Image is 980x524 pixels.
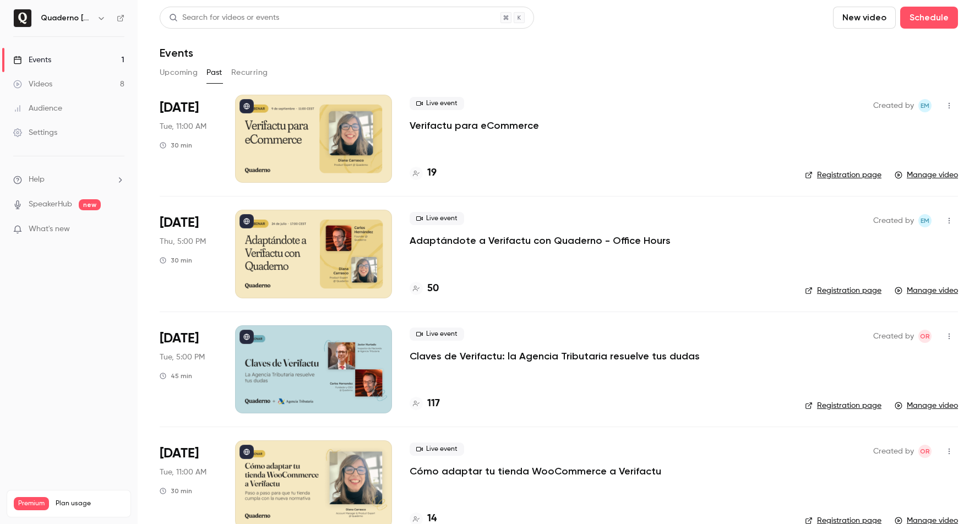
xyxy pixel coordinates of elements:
[410,327,464,341] span: Live event
[410,443,464,456] span: Live event
[29,174,45,185] span: Help
[160,325,217,413] div: Jul 1 Tue, 5:00 PM (Europe/Madrid)
[160,236,206,247] span: Thu, 5:00 PM
[427,281,439,296] h4: 50
[160,46,193,59] h1: Events
[13,127,57,138] div: Settings
[13,79,52,90] div: Videos
[160,467,206,478] span: Tue, 11:00 AM
[921,214,929,227] span: EM
[918,445,932,458] span: Olivia Rose
[873,330,914,343] span: Created by
[160,372,192,380] div: 45 min
[160,214,199,232] span: [DATE]
[805,285,881,296] a: Registration page
[160,487,192,495] div: 30 min
[410,396,440,411] a: 117
[920,445,930,458] span: OR
[29,199,72,210] a: SpeakerHub
[206,64,222,81] button: Past
[160,210,217,298] div: Jul 24 Thu, 5:00 PM (Europe/Madrid)
[79,199,101,210] span: new
[895,400,958,411] a: Manage video
[56,499,124,508] span: Plan usage
[160,64,198,81] button: Upcoming
[160,256,192,265] div: 30 min
[160,330,199,347] span: [DATE]
[918,214,932,227] span: Eileen McRae
[410,97,464,110] span: Live event
[833,7,896,29] button: New video
[410,234,671,247] a: Adaptándote a Verifactu con Quaderno - Office Hours
[410,350,700,363] a: Claves de Verifactu: la Agencia Tributaria resuelve tus dudas
[918,330,932,343] span: Olivia Rose
[410,281,439,296] a: 50
[921,99,929,112] span: EM
[160,352,205,363] span: Tue, 5:00 PM
[410,119,539,132] a: Verifactu para eCommerce
[13,103,62,114] div: Audience
[410,465,661,478] a: Cómo adaptar tu tienda WooCommerce a Verifactu
[895,285,958,296] a: Manage video
[160,95,217,183] div: Sep 9 Tue, 11:00 AM (Europe/Madrid)
[160,121,206,132] span: Tue, 11:00 AM
[410,166,437,181] a: 19
[160,445,199,462] span: [DATE]
[13,54,51,65] div: Events
[160,141,192,150] div: 30 min
[427,396,440,411] h4: 117
[900,7,958,29] button: Schedule
[14,497,49,510] span: Premium
[13,174,124,185] li: help-dropdown-opener
[29,223,70,235] span: What's new
[895,170,958,181] a: Manage video
[920,330,930,343] span: OR
[805,400,881,411] a: Registration page
[873,99,914,112] span: Created by
[410,212,464,225] span: Live event
[160,99,199,117] span: [DATE]
[169,12,279,24] div: Search for videos or events
[427,166,437,181] h4: 19
[41,13,92,24] h6: Quaderno [GEOGRAPHIC_DATA]
[918,99,932,112] span: Eileen McRae
[873,214,914,227] span: Created by
[231,64,268,81] button: Recurring
[805,170,881,181] a: Registration page
[111,225,124,234] iframe: Noticeable Trigger
[14,9,31,27] img: Quaderno España
[873,445,914,458] span: Created by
